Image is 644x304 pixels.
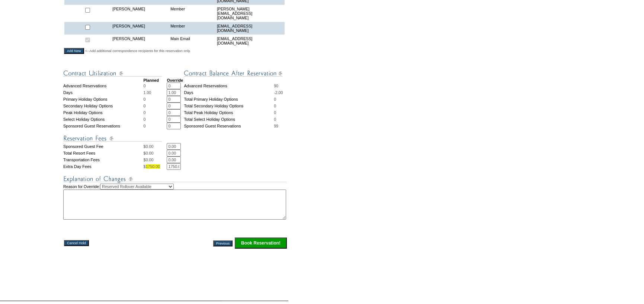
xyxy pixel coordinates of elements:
span: 0.00 [146,158,154,162]
span: 99 [274,124,278,128]
td: [PERSON_NAME] [110,5,169,22]
td: Total Resort Fees [63,150,143,156]
span: 0 [274,110,276,115]
span: 0 [274,97,276,101]
input: Add New [64,48,84,54]
td: Select Holiday Options [63,116,143,123]
td: [PERSON_NAME] [110,22,169,35]
span: 0.00 [146,151,154,155]
td: Total Primary Holiday Options [184,96,274,103]
strong: Planned [143,78,158,83]
td: Extra Day Fees [63,163,143,170]
input: Previous [213,240,233,246]
td: $ [143,150,167,156]
span: 0 [143,97,145,101]
img: Reservation Fees [63,134,162,143]
td: $ [143,156,167,163]
td: [PERSON_NAME][EMAIL_ADDRESS][DOMAIN_NAME] [215,5,285,22]
span: 0 [143,104,145,108]
input: Click this button to finalize your reservation. [235,237,287,249]
td: $ [143,163,167,170]
td: [EMAIL_ADDRESS][DOMAIN_NAME] [215,22,285,35]
strong: Override [167,78,183,83]
span: 1750.00 [146,164,160,169]
img: Contract Utilization [63,69,162,78]
td: Days [184,89,274,96]
td: Advanced Reservations [184,83,274,89]
img: Contract Balance After Reservation [184,69,282,78]
span: 0 [143,117,145,122]
span: <--Add additional correspondence recipients for this reservation only. [85,49,191,53]
td: Primary Holiday Options [63,96,143,103]
span: 90 [274,84,278,88]
span: 0 [274,104,276,108]
td: Sponsored Guest Reservations [184,123,274,129]
td: Sponsored Guest Fee [63,143,143,150]
span: 0 [143,124,145,128]
td: Total Select Holiday Options [184,116,274,123]
input: Cancel Hold [64,240,89,246]
td: Secondary Holiday Options [63,103,143,109]
td: Main Email [169,35,215,47]
span: 0.00 [146,144,154,149]
td: Peak Holiday Options [63,109,143,116]
td: Days [63,89,143,96]
span: -2.00 [274,90,283,95]
td: Transportation Fees [63,156,143,163]
td: [EMAIL_ADDRESS][DOMAIN_NAME] [215,35,285,47]
span: 0 [274,117,276,122]
td: Member [169,5,215,22]
span: 0 [143,84,145,88]
td: Advanced Reservations [63,83,143,89]
td: Total Peak Holiday Options [184,109,274,116]
td: Reason for Override: [63,184,288,220]
span: 1.00 [143,90,151,95]
td: Sponsored Guest Reservations [63,123,143,129]
td: Member [169,22,215,35]
span: 0 [143,110,145,115]
td: [PERSON_NAME] [110,35,169,47]
img: Explanation of Changes [63,174,286,184]
td: Total Secondary Holiday Options [184,103,274,109]
td: $ [143,143,167,150]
